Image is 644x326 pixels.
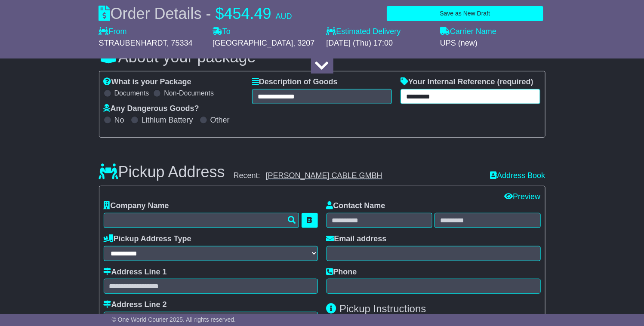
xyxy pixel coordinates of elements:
label: Carrier Name [440,27,496,37]
label: Pickup Address Type [104,234,191,244]
label: Phone [327,268,357,277]
label: Email address [327,234,387,244]
span: [GEOGRAPHIC_DATA] [213,39,293,47]
label: Estimated Delivery [327,27,432,37]
a: Preview [504,192,540,201]
label: Other [210,116,230,125]
span: STRAUBENHARDT [99,39,167,47]
span: 454.49 [224,5,271,22]
button: Save as New Draft [387,6,543,21]
label: From [99,27,127,37]
label: Contact Name [327,201,385,211]
span: $ [216,5,224,22]
span: , 75334 [167,39,193,47]
a: Address Book [490,171,545,181]
label: Description of Goods [252,77,338,87]
label: To [213,27,231,37]
span: AUD [276,12,292,21]
a: [PERSON_NAME] CABLE GMBH [266,171,382,180]
div: UPS (new) [440,39,545,48]
label: Documents [114,89,149,97]
span: , 3207 [293,39,314,47]
label: Non-Documents [164,89,214,97]
label: Address Line 2 [104,300,167,310]
label: Any Dangerous Goods? [104,104,199,114]
span: Pickup Instructions [339,303,426,314]
div: Order Details - [99,4,292,23]
label: Address Line 1 [104,268,167,277]
span: © One World Courier 2025. All rights reserved. [112,316,236,323]
label: No [114,116,124,125]
label: What is your Package [104,77,191,87]
div: [DATE] (Thu) 17:00 [327,39,432,48]
label: Company Name [104,201,169,211]
h3: Pickup Address [99,163,225,181]
label: Your Internal Reference (required) [401,77,533,87]
label: Lithium Battery [142,116,193,125]
div: Recent: [234,171,482,181]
